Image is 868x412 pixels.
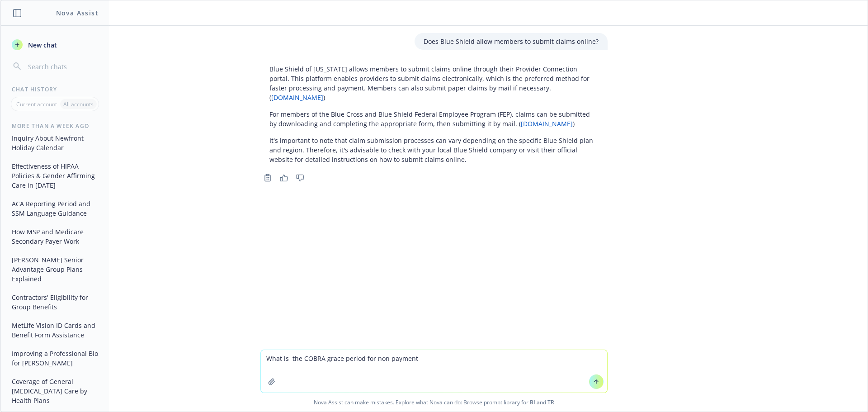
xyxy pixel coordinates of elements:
p: All accounts [63,100,94,108]
p: It's important to note that claim submission processes can vary depending on the specific Blue Sh... [269,136,599,164]
button: Thumbs down [293,171,307,184]
button: MetLife Vision ID Cards and Benefit Form Assistance [8,318,102,342]
button: ACA Reporting Period and SSM Language Guidance [8,196,102,221]
span: Nova Assist can make mistakes. Explore what Nova can do: Browse prompt library for and [4,393,864,412]
button: Improving a Professional Bio for [PERSON_NAME] [8,346,102,370]
span: New chat [26,40,57,50]
button: New chat [8,37,102,53]
a: [DOMAIN_NAME] [521,119,573,128]
p: Current account [16,100,57,108]
svg: Copy to clipboard [264,174,272,182]
div: Chat History [1,85,109,93]
a: TR [547,398,554,406]
input: Search chats [26,60,98,73]
button: [PERSON_NAME] Senior Advantage Group Plans Explained [8,252,102,286]
button: How MSP and Medicare Secondary Payer Work [8,224,102,249]
h1: Nova Assist [56,8,99,18]
a: [DOMAIN_NAME] [271,93,323,102]
textarea: What is the COBRA grace period for non payment [261,350,607,393]
button: Contractors' Eligibility for Group Benefits [8,290,102,314]
button: Coverage of General [MEDICAL_DATA] Care by Health Plans [8,374,102,408]
div: More than a week ago [1,122,109,130]
p: Does Blue Shield allow members to submit claims online? [424,37,599,46]
button: Inquiry About Newfront Holiday Calendar [8,131,102,155]
a: BI [530,398,535,406]
button: Effectiveness of HIPAA Policies & Gender Affirming Care in [DATE] [8,159,102,193]
p: For members of the Blue Cross and Blue Shield Federal Employee Program (FEP), claims can be submi... [269,109,599,128]
p: Blue Shield of [US_STATE] allows members to submit claims online through their Provider Connectio... [269,64,599,102]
